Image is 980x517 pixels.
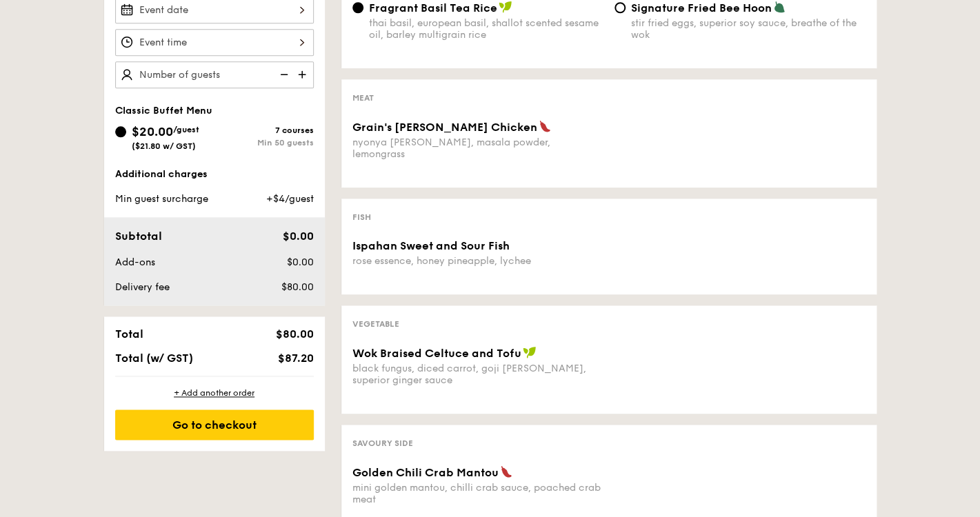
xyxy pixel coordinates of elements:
[115,387,314,398] div: + Add another order
[352,212,371,222] span: Fish
[115,168,314,181] div: Additional charges
[115,105,212,116] span: Classic Buffet Menu
[369,1,497,14] span: Fragrant Basil Tea Rice
[115,61,314,88] input: Number of guests
[115,230,162,243] span: Subtotal
[523,346,537,358] img: icon-vegan.f8ff3823.svg
[352,93,374,103] span: Meat
[352,466,499,479] span: Golden Chili Crab Mantou
[500,465,512,478] img: icon-spicy.37a8142b.svg
[115,327,143,341] span: Total
[277,352,313,365] span: $87.20
[352,363,603,386] div: black fungus, diced carrot, goji [PERSON_NAME], superior ginger sauce
[499,1,512,13] img: icon-vegan.f8ff3823.svg
[352,347,521,360] span: Wok Braised Celtuce and Tofu
[115,281,170,293] span: Delivery fee
[115,352,193,365] span: Total (w/ GST)
[614,2,626,13] input: Signature Fried Bee Hoonstir fried eggs, superior soy sauce, breathe of the wok
[115,126,126,137] input: $20.00/guest($21.80 w/ GST)7 coursesMin 50 guests
[352,136,603,160] div: nyonya [PERSON_NAME], masala powder, lemongrass
[773,1,786,13] img: icon-vegetarian.fe4039eb.svg
[132,124,173,139] span: $20.00
[214,138,314,148] div: Min 50 guests
[115,29,314,56] input: Event time
[275,327,313,341] span: $80.00
[352,255,603,267] div: rose essence, honey pineapple, lychee
[286,256,313,268] span: $0.00
[631,17,866,41] div: stir fried eggs, superior soy sauce, breathe of the wok
[282,230,313,243] span: $0.00
[369,17,603,41] div: thai basil, european basil, shallot scented sesame oil, barley multigrain rice
[115,409,314,440] div: Go to checkout
[352,2,363,13] input: Fragrant Basil Tea Ricethai basil, european basil, shallot scented sesame oil, barley multigrain ...
[352,121,537,134] span: Grain's [PERSON_NAME] Chicken
[293,61,314,88] img: icon-add.58712e84.svg
[281,281,313,293] span: $80.00
[352,482,603,505] div: mini golden mantou, chilli crab sauce, poached crab meat
[115,193,208,205] span: Min guest surcharge
[539,120,551,132] img: icon-spicy.37a8142b.svg
[352,319,399,329] span: Vegetable
[352,438,413,448] span: Savoury Side
[214,125,314,135] div: 7 courses
[266,193,313,205] span: +$4/guest
[352,239,510,252] span: Ispahan Sweet and Sour Fish
[132,141,196,151] span: ($21.80 w/ GST)
[173,125,199,134] span: /guest
[272,61,293,88] img: icon-reduce.1d2dbef1.svg
[115,256,155,268] span: Add-ons
[631,1,772,14] span: Signature Fried Bee Hoon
